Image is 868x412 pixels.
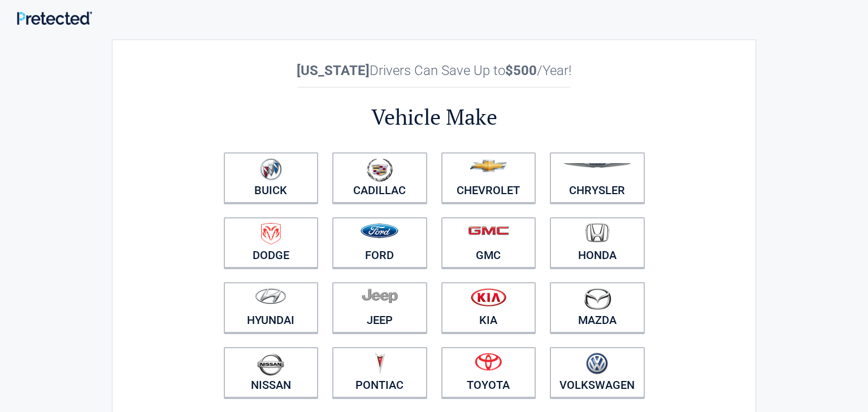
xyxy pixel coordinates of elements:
[216,63,652,78] h2: Drivers Can Save Up to /Year
[505,63,537,78] b: $500
[224,347,319,398] a: Nissan
[585,223,609,243] img: honda
[224,282,319,333] a: Hyundai
[475,353,502,371] img: toyota
[441,282,536,333] a: Kia
[362,288,398,304] img: jeep
[297,63,370,78] b: [US_STATE]
[255,288,287,304] img: hyundai
[550,282,645,333] a: Mazda
[332,347,427,398] a: Pontiac
[586,353,608,375] img: volkswagen
[550,217,645,268] a: Honda
[216,103,652,132] h2: Vehicle Make
[583,288,611,310] img: mazda
[374,353,385,374] img: pontiac
[441,347,536,398] a: Toyota
[441,217,536,268] a: GMC
[563,163,632,168] img: chrysler
[332,152,427,203] a: Cadillac
[261,223,281,245] img: dodge
[468,226,509,235] img: gmc
[224,217,319,268] a: Dodge
[471,288,506,306] img: kia
[17,11,92,25] img: Main Logo
[224,152,319,203] a: Buick
[470,160,507,172] img: chevrolet
[332,217,427,268] a: Ford
[367,158,393,182] img: cadillac
[441,152,536,203] a: Chevrolet
[361,223,398,238] img: ford
[257,353,284,376] img: nissan
[550,347,645,398] a: Volkswagen
[550,152,645,203] a: Chrysler
[332,282,427,333] a: Jeep
[260,158,282,181] img: buick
